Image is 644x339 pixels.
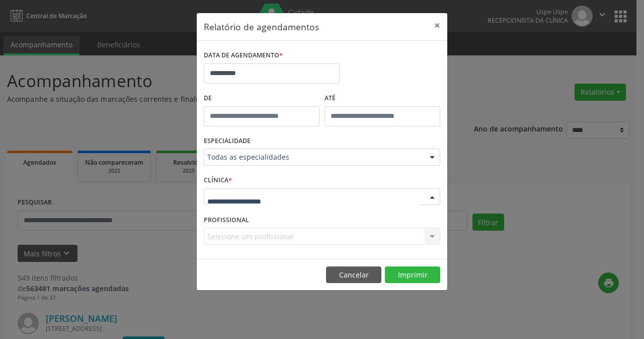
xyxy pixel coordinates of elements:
[207,152,420,162] span: Todas as especialidades
[204,91,319,106] label: De
[325,91,440,106] label: ATÉ
[204,212,249,228] label: PROFISSIONAL
[385,266,440,284] button: Imprimir
[326,266,381,284] button: Cancelar
[204,20,319,33] h5: Relatório de agendamentos
[204,48,283,63] label: DATA DE AGENDAMENTO
[427,13,447,38] button: Close
[204,133,251,149] label: ESPECIALIDADE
